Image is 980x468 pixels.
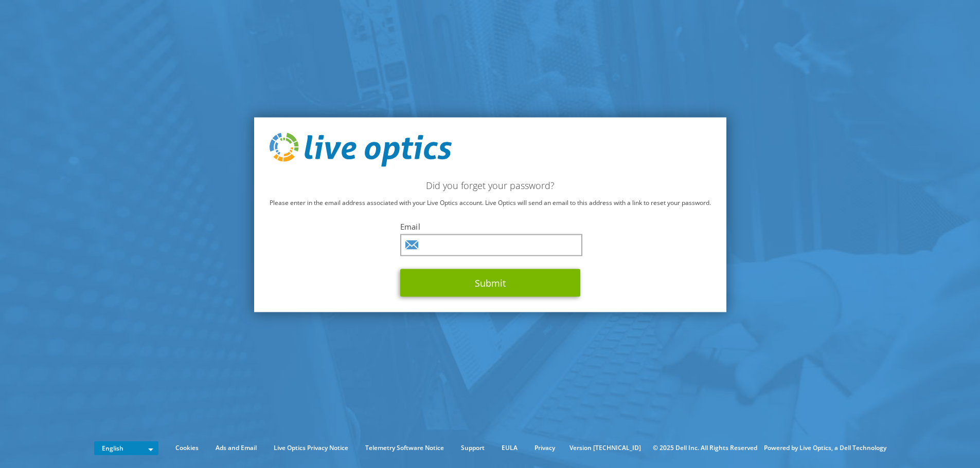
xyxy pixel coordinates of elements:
[270,133,452,167] img: live_optics_svg.svg
[358,442,452,454] a: Telemetry Software Notice
[400,269,580,296] button: Submit
[270,197,711,208] p: Please enter in the email address associated with your Live Optics account. Live Optics will send...
[565,239,577,251] keeper-lock: Open Keeper Popup
[453,442,492,454] a: Support
[648,442,762,454] li: © 2025 Dell Inc. All Rights Reserved
[564,442,646,454] li: Version [TECHNICAL_ID]
[266,442,356,454] a: Live Optics Privacy Notice
[400,221,580,231] label: Email
[270,179,711,191] h2: Did you forget your password?
[494,442,525,454] a: EULA
[527,442,563,454] a: Privacy
[764,442,886,454] li: Powered by Live Optics, a Dell Technology
[208,442,264,454] a: Ads and Email
[168,442,206,454] a: Cookies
